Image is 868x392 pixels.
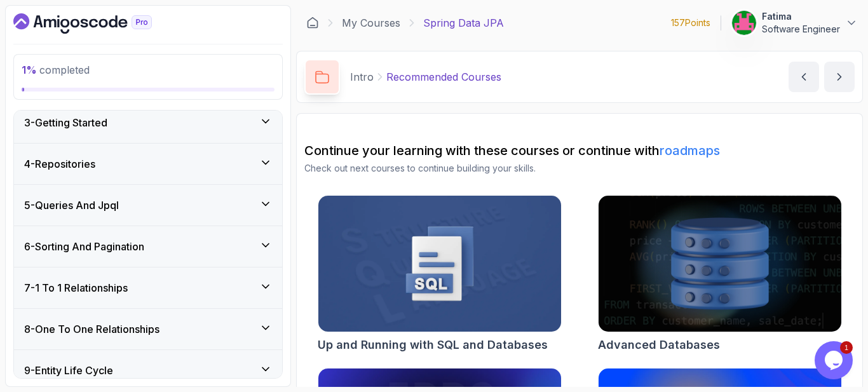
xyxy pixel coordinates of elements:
[660,143,720,158] a: roadmaps
[598,195,842,354] a: Advanced Databases cardAdvanced Databases
[14,350,282,391] button: 9-Entity Life Cycle
[14,102,282,143] button: 3-Getting Started
[386,69,501,84] p: Recommended Courses
[14,226,282,267] button: 6-Sorting And Pagination
[14,267,282,308] button: 7-1 To 1 Relationships
[350,69,374,84] p: Intro
[318,336,548,354] h2: Up and Running with SQL and Databases
[24,321,159,337] h3: 8 - One To One Relationships
[306,17,319,29] a: Dashboard
[318,196,561,332] img: Up and Running with SQL and Databases card
[14,185,282,226] button: 5-Queries And Jpql
[342,15,400,30] a: My Courses
[304,162,855,175] p: Check out next courses to continue building your skills.
[824,62,855,92] button: next content
[598,336,720,354] h2: Advanced Databases
[24,280,128,295] h3: 7 - 1 To 1 Relationships
[24,198,119,213] h3: 5 - Queries And Jpql
[13,13,181,34] a: Dashboard
[815,341,855,379] iframe: chat widget
[22,64,37,76] span: 1 %
[599,196,841,332] img: Advanced Databases card
[24,115,107,130] h3: 3 - Getting Started
[24,156,95,172] h3: 4 - Repositories
[24,363,113,378] h3: 9 - Entity Life Cycle
[423,15,504,30] p: Spring Data JPA
[789,62,819,92] button: previous content
[671,17,710,29] p: 157 Points
[318,195,562,354] a: Up and Running with SQL and Databases cardUp and Running with SQL and Databases
[14,144,282,184] button: 4-Repositories
[22,64,90,76] span: completed
[304,142,855,159] h2: Continue your learning with these courses or continue with
[762,10,840,23] p: Fatima
[731,10,858,36] button: user profile imageFatimaSoftware Engineer
[732,11,756,35] img: user profile image
[762,23,840,36] p: Software Engineer
[24,239,144,254] h3: 6 - Sorting And Pagination
[14,309,282,349] button: 8-One To One Relationships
